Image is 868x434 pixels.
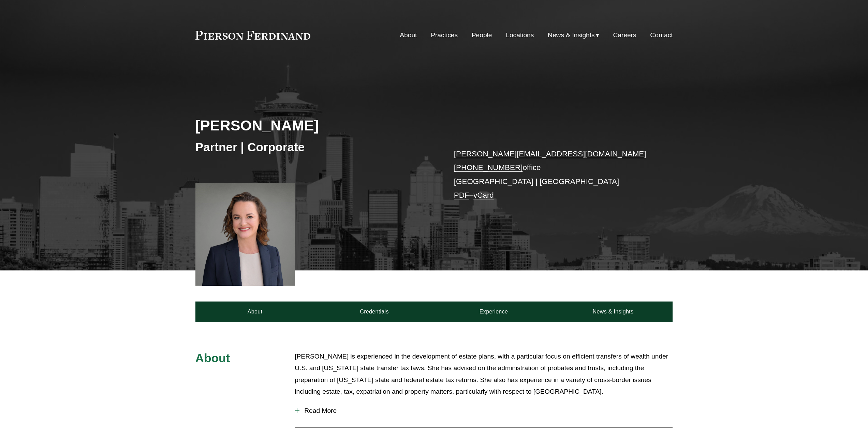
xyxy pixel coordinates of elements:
a: About [400,29,417,42]
a: About [195,302,315,322]
a: Practices [431,29,458,42]
button: Read More [295,402,673,420]
a: PDF [454,191,469,199]
a: vCard [473,191,494,199]
a: People [472,29,492,42]
h3: Partner | Corporate [195,140,434,155]
a: Locations [506,29,534,42]
a: Careers [613,29,636,42]
span: News & Insights [548,29,595,41]
a: News & Insights [553,302,673,322]
a: folder dropdown [548,29,599,42]
a: Experience [434,302,554,322]
a: Contact [650,29,673,42]
p: office [GEOGRAPHIC_DATA] | [GEOGRAPHIC_DATA] – [454,147,653,202]
span: Read More [299,407,673,415]
p: [PERSON_NAME] is experienced in the development of estate plans, with a particular focus on effic... [295,351,673,398]
a: [PERSON_NAME][EMAIL_ADDRESS][DOMAIN_NAME] [454,150,646,158]
a: [PHONE_NUMBER] [454,163,523,172]
h2: [PERSON_NAME] [195,116,434,134]
a: Credentials [315,302,434,322]
span: About [195,351,230,365]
